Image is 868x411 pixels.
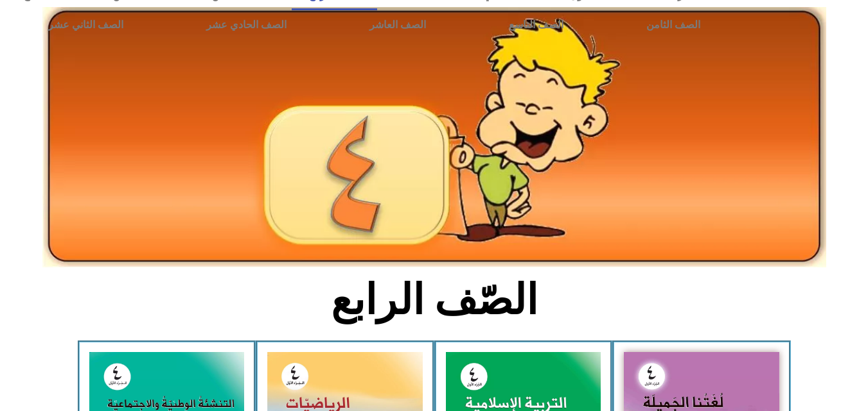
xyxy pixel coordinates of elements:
[164,10,328,40] a: الصف الحادي عشر
[467,10,605,40] a: الصف التاسع
[6,10,164,40] a: الصف الثاني عشر
[605,10,741,40] a: الصف الثامن
[328,10,467,40] a: الصف العاشر
[222,275,646,325] h2: الصّف الرابع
